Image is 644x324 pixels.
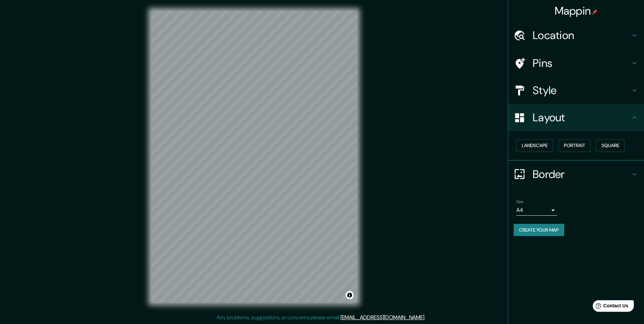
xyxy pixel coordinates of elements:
[533,29,630,42] h4: Location
[508,50,644,77] div: Pins
[584,298,637,317] iframe: Help widget launcher
[425,313,426,322] div: .
[592,9,597,15] img: pin-icon.png
[346,291,354,299] button: Toggle attribution
[555,4,598,18] h4: Mappin
[508,22,644,49] div: Location
[341,314,424,321] a: [EMAIL_ADDRESS][DOMAIN_NAME]
[533,111,630,124] h4: Layout
[217,313,425,322] p: Any problems, suggestions, or concerns please email .
[426,313,428,322] div: .
[533,167,630,181] h4: Border
[516,139,553,152] button: Landscape
[514,224,564,236] button: Create your map
[151,11,357,303] canvas: Map
[558,139,591,152] button: Portrait
[508,161,644,188] div: Border
[533,56,630,70] h4: Pins
[508,77,644,104] div: Style
[596,139,625,152] button: Square
[516,199,523,204] label: Size
[533,84,630,97] h4: Style
[508,104,644,131] div: Layout
[516,205,557,216] div: A4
